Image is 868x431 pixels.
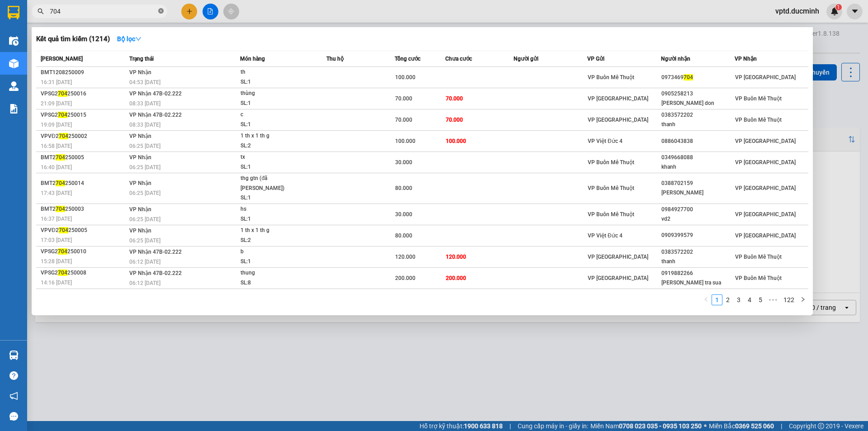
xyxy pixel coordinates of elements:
a: 1 [712,295,722,305]
span: VP [GEOGRAPHIC_DATA] [588,254,648,260]
div: 0984927700 [661,205,734,214]
span: 19:09 [DATE] [41,122,72,128]
span: right [800,297,806,302]
span: 30.000 [395,211,412,218]
span: ••• [766,294,780,305]
span: Trạng thái [129,56,154,62]
img: logo-vxr [8,6,19,19]
span: 06:25 [DATE] [129,190,160,196]
span: 06:12 [DATE] [129,280,160,286]
img: warehouse-icon [9,59,19,68]
div: 0383572202 [661,247,734,257]
span: 100.000 [395,138,415,144]
a: 5 [755,295,765,305]
li: 3 [733,294,744,305]
div: 0909399579 [661,231,734,240]
span: VP Nhận [129,133,151,139]
span: Thu hộ [326,56,344,62]
span: VP Nhận [129,206,151,213]
span: 100.000 [395,74,415,81]
span: 16:31 [DATE] [41,79,72,85]
div: 0905258213 [661,89,734,99]
span: 17:43 [DATE] [41,190,72,196]
span: search [38,8,44,14]
div: SL: 2 [241,236,308,246]
span: 70.000 [395,95,412,102]
span: 16:58 [DATE] [41,143,72,149]
li: Next 5 Pages [766,294,780,305]
span: 30.000 [395,159,412,166]
img: warehouse-icon [9,36,19,46]
span: VP [GEOGRAPHIC_DATA] [588,275,648,281]
div: VPSG2 250016 [41,89,127,99]
span: 704 [58,248,67,255]
span: notification [9,392,18,400]
li: 4 [744,294,755,305]
span: 15:28 [DATE] [41,258,72,265]
span: 06:25 [DATE] [129,237,160,244]
span: [PERSON_NAME] [41,56,83,62]
div: BMT2 250005 [41,153,127,162]
a: 3 [734,295,744,305]
div: 0388702159 [661,179,734,188]
div: BMT2 250003 [41,204,127,214]
span: 200.000 [446,275,466,281]
div: SL: 1 [241,120,308,130]
span: VP [GEOGRAPHIC_DATA] [735,211,796,218]
span: message [9,412,18,421]
span: VP Buôn Mê Thuột [588,159,634,166]
div: BMT2 250014 [41,179,127,188]
div: VPSG2 250010 [41,247,127,256]
span: VP [GEOGRAPHIC_DATA] [588,117,648,123]
div: hs [241,204,308,214]
div: SL: 1 [241,162,308,172]
span: 100.000 [446,138,466,144]
div: SL: 1 [241,99,308,109]
li: Next Page [797,294,808,305]
div: 0973469 [661,73,734,82]
span: 70.000 [395,117,412,123]
div: BMT1208250009 [41,68,127,77]
div: 0383572202 [661,110,734,120]
span: 16:37 [DATE] [41,216,72,222]
div: 1 th x 1 th g [241,226,308,236]
span: left [703,297,709,302]
div: 0349668088 [661,153,734,162]
span: 80.000 [395,185,412,191]
span: down [135,36,142,42]
div: vd2 [661,214,734,224]
div: khanh [661,162,734,172]
span: VP Buôn Mê Thuột [735,117,782,123]
span: VP Buôn Mê Thuột [588,211,634,218]
span: 21:09 [DATE] [41,100,72,107]
div: SL: 1 [241,257,308,267]
span: VP Buôn Mê Thuột [735,254,782,260]
span: VP Nhận [735,56,757,62]
span: 704 [56,180,65,186]
div: SL: 1 [241,77,308,87]
div: VPSG2 250015 [41,110,127,120]
span: 70.000 [446,95,463,102]
span: VP [GEOGRAPHIC_DATA] [735,232,796,239]
span: VP [GEOGRAPHIC_DATA] [735,74,796,81]
img: solution-icon [9,104,19,114]
div: thanh [661,120,734,129]
div: 1 th x 1 th g [241,131,308,141]
li: 5 [755,294,766,305]
span: Người nhận [661,56,690,62]
span: VP Gửi [587,56,604,62]
span: VP Buôn Mê Thuột [588,74,634,81]
span: 06:25 [DATE] [129,216,160,223]
span: VP Buôn Mê Thuột [735,95,782,102]
img: warehouse-icon [9,350,19,360]
span: 08:33 [DATE] [129,122,160,128]
div: thùng [241,89,308,99]
span: VP Việt Đức 4 [588,232,623,239]
div: 0919882266 [661,269,734,278]
div: [PERSON_NAME] tra sua [661,278,734,288]
div: th [241,67,308,77]
div: c [241,110,308,120]
div: thanh [661,257,734,266]
a: 4 [745,295,755,305]
h3: Kết quả tìm kiếm ( 1214 ) [36,34,110,44]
